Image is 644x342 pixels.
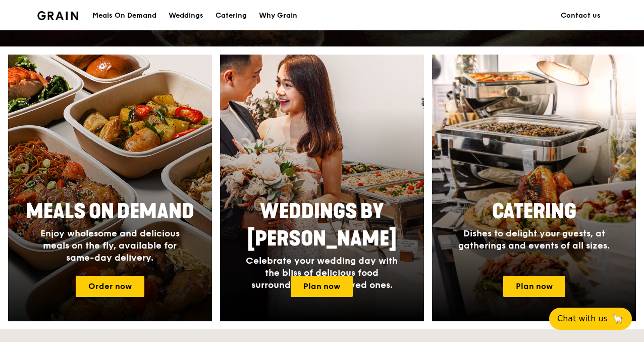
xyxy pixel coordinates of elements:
div: Weddings [169,1,203,31]
img: weddings-card.4f3003b8.jpg [220,55,424,321]
span: 🦙 [612,313,624,325]
span: Meals On Demand [26,200,194,224]
a: Order now [76,276,144,297]
span: Weddings by [PERSON_NAME] [247,200,397,251]
a: Meals On DemandEnjoy wholesome and delicious meals on the fly, available for same-day delivery.Or... [8,55,212,321]
div: Meals On Demand [92,1,156,31]
a: Plan now [291,276,353,297]
a: Weddings by [PERSON_NAME]Celebrate your wedding day with the bliss of delicious food surrounded b... [220,55,424,321]
span: Chat with us [557,313,608,325]
div: Why Grain [259,1,297,31]
img: Grain [37,11,78,20]
a: Contact us [555,1,607,31]
span: Catering [492,200,576,224]
span: Dishes to delight your guests, at gatherings and events of all sizes. [458,228,610,251]
a: CateringDishes to delight your guests, at gatherings and events of all sizes.Plan now [432,55,636,321]
span: Enjoy wholesome and delicious meals on the fly, available for same-day delivery. [40,228,180,263]
a: Weddings [163,1,209,31]
img: catering-card.e1cfaf3e.jpg [432,55,636,321]
button: Chat with us🦙 [549,308,632,330]
a: Plan now [503,276,565,297]
div: Catering [216,1,247,31]
a: Why Grain [253,1,303,31]
a: Catering [209,1,253,31]
span: Celebrate your wedding day with the bliss of delicious food surrounded by your loved ones. [246,255,398,290]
